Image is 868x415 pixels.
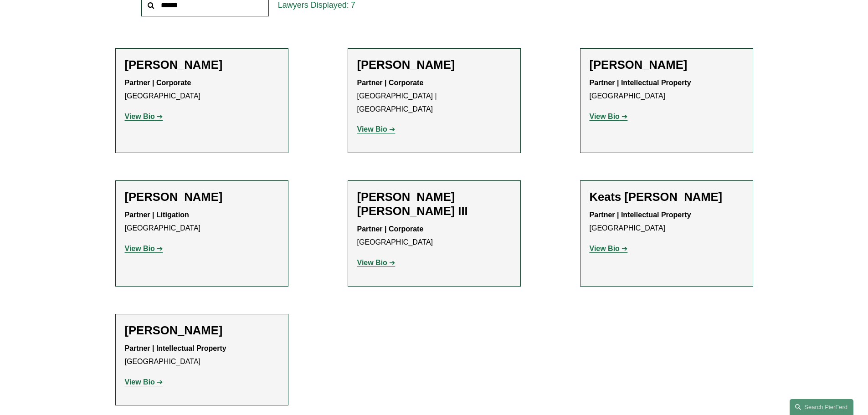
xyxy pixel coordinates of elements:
p: [GEOGRAPHIC_DATA] | [GEOGRAPHIC_DATA] [357,77,511,116]
h2: Keats [PERSON_NAME] [590,190,744,204]
a: View Bio [590,113,628,120]
strong: View Bio [125,378,155,386]
p: [GEOGRAPHIC_DATA] [590,209,744,235]
strong: Partner | Intellectual Property [125,344,226,352]
strong: View Bio [357,125,387,133]
a: View Bio [125,245,163,252]
strong: View Bio [590,245,620,252]
strong: Partner | Corporate [357,79,424,87]
strong: View Bio [125,245,155,252]
strong: Partner | Corporate [357,225,424,233]
strong: Partner | Intellectual Property [590,79,691,87]
a: View Bio [125,378,163,386]
h2: [PERSON_NAME] [357,58,511,72]
h2: [PERSON_NAME] [125,58,279,72]
strong: View Bio [125,113,155,120]
strong: Partner | Litigation [125,211,189,219]
p: [GEOGRAPHIC_DATA] [590,77,744,103]
strong: View Bio [357,259,387,266]
strong: Partner | Corporate [125,79,191,87]
h2: [PERSON_NAME] [590,58,744,72]
a: View Bio [125,113,163,120]
a: View Bio [590,245,628,252]
p: [GEOGRAPHIC_DATA] [357,223,511,249]
p: [GEOGRAPHIC_DATA] [125,77,279,103]
h2: [PERSON_NAME] [125,190,279,204]
a: Search this site [790,399,853,415]
strong: View Bio [590,113,620,120]
h2: [PERSON_NAME] [125,323,279,338]
h2: [PERSON_NAME] [PERSON_NAME] III [357,190,511,218]
p: [GEOGRAPHIC_DATA] [125,342,279,369]
a: View Bio [357,259,395,266]
p: [GEOGRAPHIC_DATA] [125,209,279,235]
strong: Partner | Intellectual Property [590,211,691,219]
span: 7 [351,0,355,10]
a: View Bio [357,125,395,133]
